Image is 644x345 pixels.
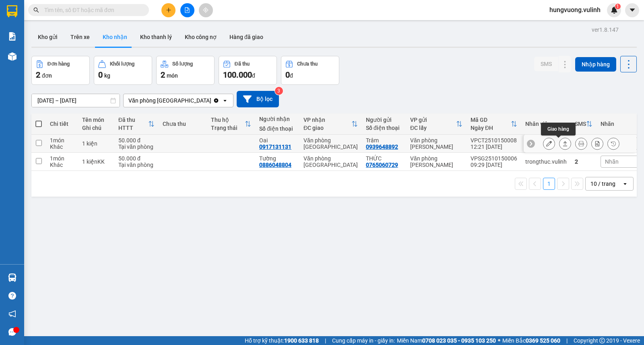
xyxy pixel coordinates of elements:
[303,117,351,123] div: VP nhận
[559,138,571,150] div: Giao hàng
[303,125,351,131] div: ĐC giao
[82,140,110,147] div: 1 kiện
[166,7,171,13] span: plus
[406,113,466,135] th: Toggle SortBy
[199,3,213,17] button: aim
[32,94,120,107] input: Select a date range.
[297,61,318,67] div: Chưa thu
[471,162,517,168] div: 09:29 [DATE]
[471,155,517,162] div: VPSG2510150006
[4,4,44,44] img: logo.jpg
[534,57,558,71] button: SMS
[82,117,110,123] div: Tên món
[502,336,560,345] span: Miền Bắc
[366,162,398,168] div: 0765060729
[156,56,215,85] button: Số lượng2món
[366,155,402,162] div: THỨC
[526,337,560,344] strong: 0369 525 060
[82,158,110,165] div: 1 kiệnKK
[259,137,295,144] div: Oai
[82,125,110,131] div: Ghi chú
[543,5,607,15] span: hungvuong.vulinh
[332,336,395,345] span: Cung cấp máy in - giấy in:
[366,137,402,144] div: Trâm
[410,117,456,123] div: VP gửi
[7,5,17,17] img: logo-vxr
[172,61,193,67] div: Số lượng
[615,4,621,9] sup: 1
[616,4,619,9] span: 1
[50,155,74,162] div: 1 món
[184,7,190,13] span: file-add
[622,181,628,187] svg: open
[134,27,178,47] button: Kho thanh lý
[118,117,148,123] div: Đã thu
[50,137,74,144] div: 1 món
[128,97,211,105] div: Văn phòng [GEOGRAPHIC_DATA]
[543,178,555,190] button: 1
[397,336,496,345] span: Miền Nam
[471,125,511,131] div: Ngày ĐH
[180,3,194,17] button: file-add
[303,155,358,168] div: Văn phòng [GEOGRAPHIC_DATA]
[285,70,290,80] span: 0
[245,336,319,345] span: Hỗ trợ kỹ thuật:
[275,87,283,95] sup: 3
[575,121,586,127] div: SMS
[8,32,17,41] img: solution-icon
[566,336,568,345] span: |
[525,158,567,165] div: trongthuc.vulinh
[259,155,295,162] div: Tường
[422,337,496,344] strong: 0708 023 035 - 0935 103 250
[110,61,134,67] div: Khối lượng
[290,72,293,79] span: đ
[541,123,576,136] div: Giao hàng
[211,117,245,123] div: Thu hộ
[104,72,110,79] span: kg
[222,97,228,104] svg: open
[118,137,155,144] div: 50.000 đ
[629,6,636,14] span: caret-down
[611,6,618,14] img: icon-new-feature
[163,121,203,127] div: Chưa thu
[118,125,148,131] div: HTTT
[259,116,295,122] div: Người nhận
[410,125,456,131] div: ĐC lấy
[50,121,74,127] div: Chi tiết
[299,113,362,135] th: Toggle SortBy
[625,3,639,17] button: caret-down
[8,328,16,336] span: message
[601,121,641,127] div: Nhãn
[8,52,17,61] img: warehouse-icon
[366,125,402,131] div: Số điện thoại
[47,61,70,67] div: Đơn hàng
[44,6,139,14] input: Tìm tên, số ĐT hoặc mã đơn
[98,70,103,80] span: 0
[223,27,270,47] button: Hàng đã giao
[50,144,74,150] div: Khác
[203,7,208,13] span: aim
[410,137,462,150] div: Văn phòng [PERSON_NAME]
[8,292,16,300] span: question-circle
[466,113,521,135] th: Toggle SortBy
[31,27,64,47] button: Kho gửi
[498,339,500,342] span: ⚪️
[36,70,40,80] span: 2
[212,97,213,105] input: Selected Văn phòng Kiên Giang.
[96,27,134,47] button: Kho nhận
[366,117,402,123] div: Người gửi
[31,56,90,85] button: Đơn hàng2đơn
[259,125,295,132] div: Số điện thoại
[161,3,175,17] button: plus
[599,338,605,343] span: copyright
[118,155,155,162] div: 50.000 đ
[207,113,255,135] th: Toggle SortBy
[161,70,165,80] span: 2
[4,18,153,58] li: E11, Đường số 8, Khu dân cư Nông [GEOGRAPHIC_DATA], Kv.[GEOGRAPHIC_DATA], [GEOGRAPHIC_DATA]
[284,337,319,344] strong: 1900 633 818
[543,138,555,150] div: Sửa đơn hàng
[410,155,462,168] div: Văn phòng [PERSON_NAME]
[235,61,250,67] div: Đã thu
[118,162,155,168] div: Tại văn phòng
[575,57,616,72] button: Nhập hàng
